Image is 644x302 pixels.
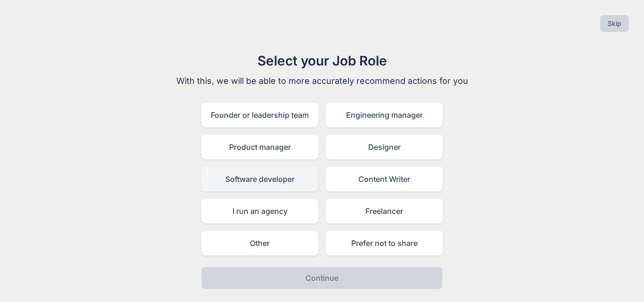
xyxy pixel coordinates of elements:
div: I run an agency [201,199,318,223]
button: Continue [201,267,443,289]
div: Engineering manager [326,103,443,127]
div: Content Writer [326,167,443,191]
div: Product manager [201,135,318,159]
div: Founder or leadership team [201,103,318,127]
h1: Select your Job Role [164,51,480,71]
div: Other [201,231,318,255]
button: Skip [600,15,629,32]
div: Designer [326,135,443,159]
p: Continue [305,272,339,284]
div: Prefer not to share [326,231,443,255]
div: Software developer [201,167,318,191]
div: Freelancer [326,199,443,223]
p: With this, we will be able to more accurately recommend actions for you [164,74,480,88]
